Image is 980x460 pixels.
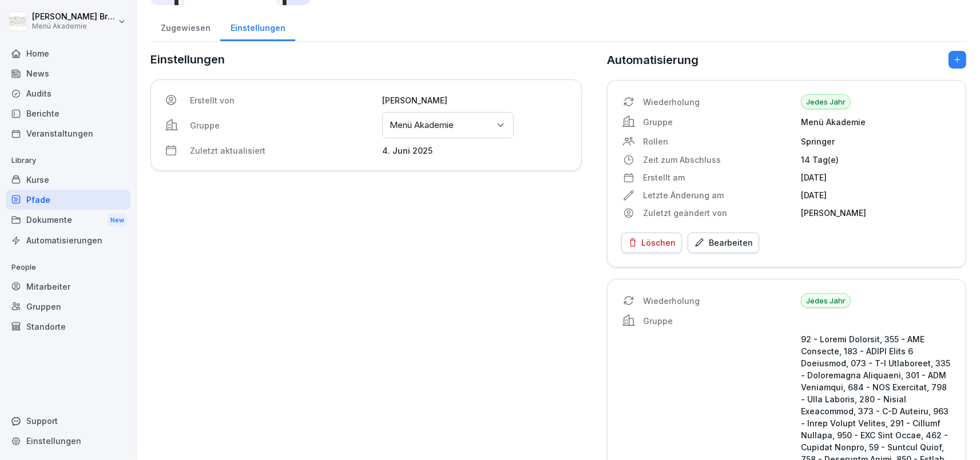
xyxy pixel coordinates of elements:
[190,94,375,106] p: Erstellt von
[108,214,127,227] div: New
[801,116,952,128] p: Menü Akademie
[801,94,851,109] p: Jedes Jahr
[643,189,794,201] p: Letzte Änderung am
[694,237,753,249] div: Bearbeiten
[643,315,794,327] p: Gruppe
[643,295,794,307] p: Wiederholung
[32,12,116,22] p: [PERSON_NAME] Bruns
[6,411,130,431] div: Support
[801,293,851,308] p: Jedes Jahr
[150,51,582,68] p: Einstellungen
[801,135,952,147] p: Springer
[801,207,952,219] p: [PERSON_NAME]
[801,189,952,201] p: [DATE]
[6,230,130,250] a: Automatisierungen
[190,119,375,131] p: Gruppe
[621,233,682,253] button: Löschen
[6,210,130,231] a: DokumenteNew
[6,431,130,451] a: Einstellungen
[150,12,220,41] a: Zugewiesen
[6,123,130,143] a: Veranstaltungen
[190,145,375,157] p: Zuletzt aktualisiert
[6,317,130,337] a: Standorte
[801,171,952,183] p: [DATE]
[688,233,759,253] button: Bearbeiten
[643,135,794,147] p: Rollen
[6,103,130,123] a: Berichte
[6,43,130,63] a: Home
[6,190,130,210] a: Pfade
[220,12,295,41] a: Einstellungen
[643,154,794,166] p: Zeit zum Abschluss
[6,151,130,170] p: Library
[6,277,130,297] a: Mitarbeiter
[6,63,130,83] a: News
[643,116,794,128] p: Gruppe
[382,145,568,157] p: 4. Juni 2025
[6,258,130,277] p: People
[607,51,699,69] p: Automatisierung
[628,237,676,249] div: Löschen
[643,96,794,108] p: Wiederholung
[382,94,568,106] p: [PERSON_NAME]
[6,83,130,103] a: Audits
[6,297,130,317] a: Gruppen
[643,207,794,219] p: Zuletzt geändert von
[643,171,794,183] p: Erstellt am
[801,154,952,166] p: 14 Tag(e)
[6,210,130,231] div: Dokumente
[32,22,116,30] p: Menü Akademie
[390,119,454,131] p: Menü Akademie
[6,170,130,190] a: Kurse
